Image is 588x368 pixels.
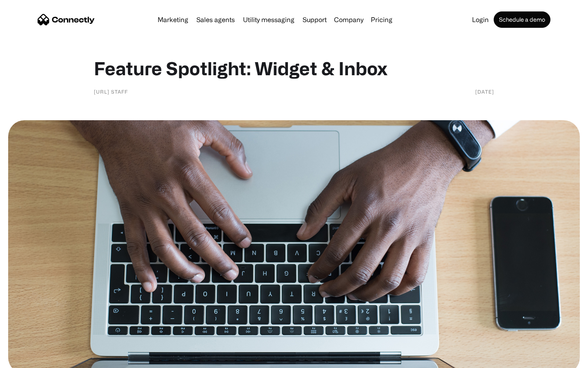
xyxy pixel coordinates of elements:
div: [URL] staff [94,88,128,96]
a: Pricing [367,16,396,23]
a: Support [299,16,330,23]
a: home [38,13,95,26]
h1: Feature Spotlight: Widget & Inbox [94,57,494,79]
div: [DATE] [475,88,494,96]
a: Schedule a demo [494,11,550,28]
a: Login [469,16,492,23]
ul: Language list [16,354,49,365]
a: Utility messaging [240,16,298,23]
aside: Language selected: English [8,354,49,365]
a: Sales agents [193,16,238,23]
a: Marketing [154,16,192,23]
div: Company [332,14,366,25]
div: Company [334,14,363,25]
